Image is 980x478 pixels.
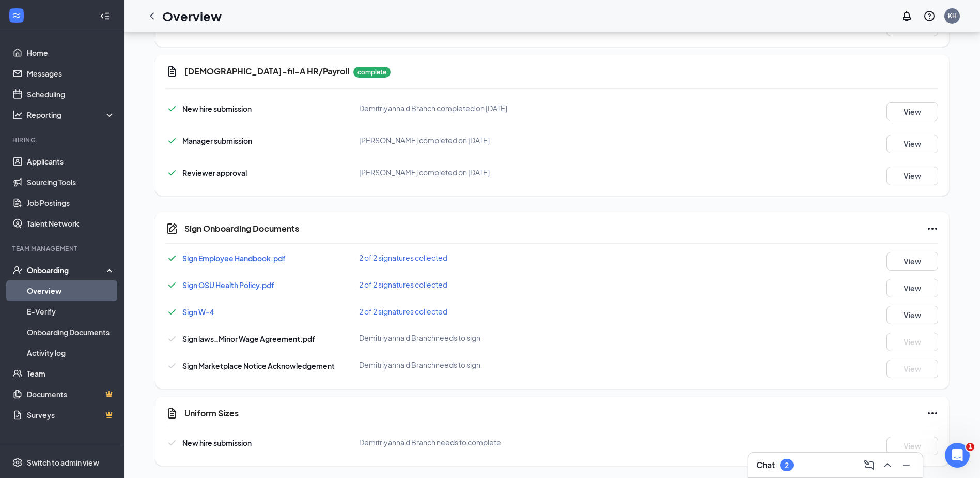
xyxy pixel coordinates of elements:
button: View [886,360,938,378]
iframe: Intercom live chat [945,443,970,468]
span: [PERSON_NAME] completed on [DATE] [359,168,490,177]
button: ComposeMessage [861,457,877,473]
svg: CustomFormIcon [166,407,178,420]
span: 2 of 2 signatures collected [359,280,447,289]
span: New hire submission [182,104,252,113]
svg: Checkmark [166,135,178,147]
a: Sourcing Tools [27,172,115,192]
svg: Checkmark [166,279,178,291]
button: View [886,306,938,324]
svg: Ellipses [926,222,939,235]
div: Switch to admin view [27,457,99,468]
h5: Uniform Sizes [184,408,239,419]
span: New hire submission [182,438,252,447]
button: ChevronUp [879,457,896,473]
div: Demitriyanna d Branch needs to sign [359,360,617,370]
span: 1 [966,443,974,451]
svg: WorkstreamLogo [11,10,22,21]
svg: Analysis [12,110,23,120]
svg: Notifications [900,10,913,22]
svg: Checkmark [166,360,178,372]
div: Onboarding [27,265,106,275]
svg: UserCheck [12,265,23,275]
a: SurveysCrown [27,405,115,425]
svg: Collapse [100,11,110,21]
svg: CompanyDocumentIcon [166,222,178,235]
div: Team Management [12,244,113,253]
div: KH [948,11,957,20]
svg: Settings [12,457,23,468]
svg: QuestionInfo [923,10,936,22]
svg: Checkmark [166,167,178,179]
svg: Document [166,65,178,78]
button: View [886,135,938,153]
svg: Checkmark [166,102,178,115]
h1: Overview [162,7,222,25]
a: Scheduling [27,84,115,104]
div: Hiring [12,136,113,144]
a: Onboarding Documents [27,322,115,342]
a: DocumentsCrown [27,384,115,405]
span: Manager submission [182,136,252,145]
button: View [886,102,938,121]
svg: Ellipses [926,407,939,420]
div: 2 [785,461,789,470]
svg: Checkmark [166,437,178,449]
a: Sign OSU Health Policy.pdf [182,280,274,290]
button: Minimize [898,457,914,473]
button: View [886,279,938,297]
span: Demitriyanna d Branch completed on [DATE] [359,103,507,113]
svg: ChevronLeft [146,10,158,22]
a: Activity log [27,342,115,363]
span: 2 of 2 signatures collected [359,253,447,262]
a: Messages [27,63,115,84]
svg: Checkmark [166,333,178,345]
h3: Chat [756,459,775,471]
a: Sign W-4 [182,307,214,317]
h5: Sign Onboarding Documents [184,223,299,234]
div: Demitriyanna d Branch needs to sign [359,333,617,343]
a: E-Verify [27,301,115,322]
p: complete [353,67,391,78]
svg: Checkmark [166,306,178,318]
svg: Checkmark [166,252,178,264]
a: Home [27,42,115,63]
a: Sign Employee Handbook.pdf [182,253,286,263]
a: Applicants [27,151,115,172]
span: Sign Marketplace Notice Acknowledgement [182,361,335,370]
svg: ComposeMessage [863,459,875,471]
a: Talent Network [27,213,115,234]
button: View [886,333,938,351]
span: 2 of 2 signatures collected [359,307,447,316]
span: Sign laws_Minor Wage Agreement.pdf [182,334,315,343]
a: Job Postings [27,192,115,213]
svg: ChevronUp [881,459,894,471]
span: Demitriyanna d Branch needs to complete [359,438,501,447]
button: View [886,167,938,185]
button: View [886,252,938,271]
span: [PERSON_NAME] completed on [DATE] [359,136,490,145]
button: View [886,437,938,455]
h5: [DEMOGRAPHIC_DATA]-fil-A HR/Payroll [184,66,349,77]
span: Reviewer approval [182,168,247,177]
a: Overview [27,280,115,301]
div: Reporting [27,110,116,120]
svg: Minimize [900,459,912,471]
a: Team [27,363,115,384]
